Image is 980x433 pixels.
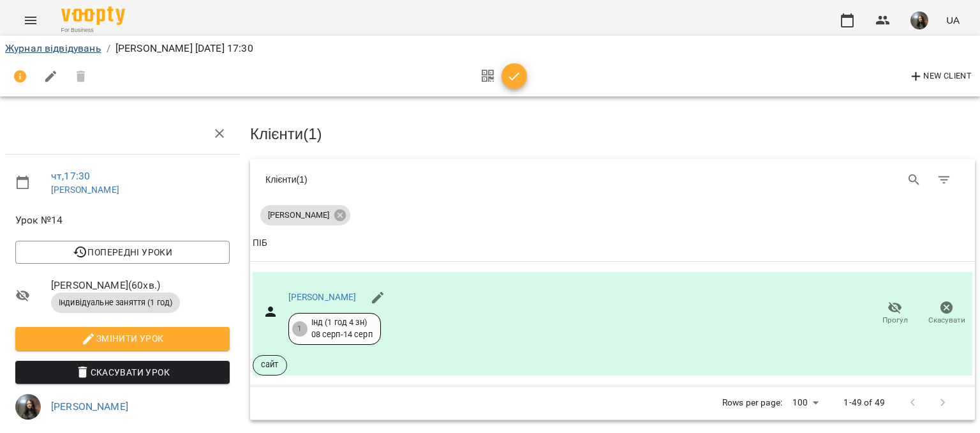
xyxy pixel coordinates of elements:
li: / [107,41,110,56]
p: 1-49 of 49 [843,397,884,409]
p: Rows per page: [722,397,782,409]
img: 3223da47ea16ff58329dec54ac365d5d.JPG [15,394,41,420]
div: 1 [292,321,308,337]
div: [PERSON_NAME] [260,205,350,225]
a: [PERSON_NAME] [288,292,357,302]
div: Інд (1 год 4 зн) 08 серп - 14 серп [311,317,373,340]
div: Sort [253,236,267,251]
span: ПІБ [253,236,972,251]
span: Скасувати [928,315,965,326]
a: [PERSON_NAME] [51,400,128,413]
span: New Client [909,69,972,84]
div: Клієнти ( 1 ) [265,173,603,186]
button: Скасувати Урок [15,361,230,384]
h3: Клієнти ( 1 ) [250,126,975,142]
span: сайт [253,359,286,370]
div: ПІБ [253,236,267,251]
div: 100 [787,393,823,412]
button: Search [899,165,930,195]
span: Урок №14 [15,213,230,228]
nav: breadcrumb [5,41,975,56]
span: For Business [61,26,125,34]
img: 3223da47ea16ff58329dec54ac365d5d.JPG [910,11,928,29]
span: Змінити урок [26,331,219,346]
a: [PERSON_NAME] [51,185,119,195]
img: Voopty Logo [61,6,125,25]
span: Прогул [882,315,908,326]
p: [PERSON_NAME] [DATE] 17:30 [115,41,253,56]
span: Індивідуальне заняття (1 год) [51,297,180,308]
button: Фільтр [929,165,960,195]
span: Скасувати Урок [26,365,219,380]
button: Прогул [869,296,921,331]
span: [PERSON_NAME] [260,209,337,221]
button: Menu [15,5,46,36]
a: Журнал відвідувань [5,42,101,54]
a: чт , 17:30 [51,170,90,182]
span: Попередні уроки [26,245,219,260]
span: [PERSON_NAME] ( 60 хв. ) [51,278,230,293]
span: UA [946,13,960,27]
button: UA [941,8,965,32]
div: Table Toolbar [250,159,975,200]
button: Попередні уроки [15,241,230,264]
button: Змінити урок [15,327,230,350]
button: New Client [905,66,975,87]
button: Скасувати [921,296,972,331]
